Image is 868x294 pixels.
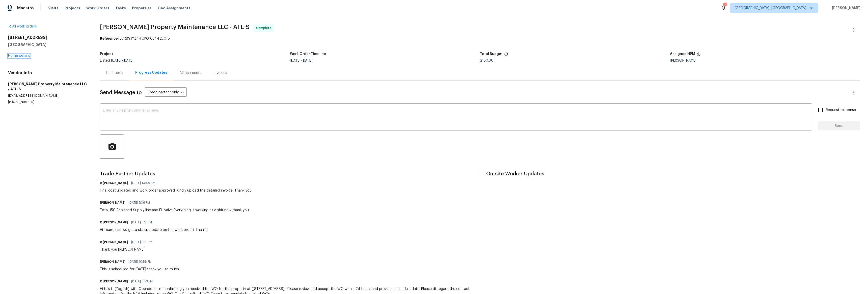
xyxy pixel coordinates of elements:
[100,259,125,264] h6: [PERSON_NAME]
[8,100,88,104] p: [PHONE_NUMBER]
[8,54,30,58] a: Home details
[131,239,152,245] span: [DATE] 2:10 PM
[830,6,860,11] span: [PERSON_NAME]
[100,239,128,245] h6: R [PERSON_NAME]
[131,279,153,284] span: [DATE] 6:53 PM
[100,208,249,213] div: Total 150 Replaced Supply line and Fill valve Everything is working as a shit now thank you
[100,227,208,232] div: Hi Team, can we get a status update on the work order? Thanks!
[131,180,155,185] span: [DATE] 10:48 AM
[100,180,128,185] h6: R [PERSON_NAME]
[145,89,187,97] div: Trade partner only
[100,188,252,193] div: Final cost updated and work order approved. Kindly upload the detailed invoice. Thank you
[290,52,326,56] h5: Work Order Timeline
[135,70,167,75] div: Progress Updates
[8,42,88,47] h5: [GEOGRAPHIC_DATA]
[65,6,80,11] span: Projects
[131,220,152,225] span: [DATE] 5:15 PM
[735,6,806,11] span: [GEOGRAPHIC_DATA], [GEOGRAPHIC_DATA]
[100,247,155,252] div: Thank you [PERSON_NAME].
[48,6,59,11] span: Visits
[302,59,312,62] span: [DATE]
[480,52,503,56] h5: Total Budget
[111,59,133,62] span: -
[100,171,474,176] span: Trade Partner Updates
[123,59,133,62] span: [DATE]
[100,52,113,56] h5: Project
[179,70,201,75] div: Attachments
[100,37,119,40] b: Reference:
[100,220,128,225] h6: R [PERSON_NAME]
[100,279,128,284] h6: R [PERSON_NAME]
[111,59,122,62] span: [DATE]
[86,6,109,11] span: Work Orders
[100,36,860,41] div: 57R891YZ44GKG-6c442c0f5
[100,267,179,272] div: This is scheduled for [DATE] thank you so much
[128,259,152,264] span: [DATE] 10:58 PM
[106,70,123,75] div: Line Items
[697,52,701,59] span: The hpm assigned to this work order.
[8,70,88,75] h4: Vendor Info
[8,82,88,92] h5: [PERSON_NAME] Property Maintenance LLC - ATL-S
[826,108,856,113] span: Request response
[17,6,34,11] span: Maestro
[670,52,695,56] h5: Assigned HPM
[158,6,191,11] span: Geo Assignments
[8,25,37,28] a: All work orders
[213,70,227,75] div: Invoices
[290,59,301,62] span: [DATE]
[128,200,150,205] span: [DATE] 7:06 PM
[480,59,494,62] span: $150.00
[100,200,125,205] h6: [PERSON_NAME]
[100,90,142,95] span: Send Message to
[132,6,152,11] span: Properties
[115,6,126,10] span: Tasks
[723,3,726,8] div: 4
[256,25,274,31] span: Complete
[8,35,88,40] h2: [STREET_ADDRESS]
[290,59,312,62] span: -
[670,59,860,62] div: [PERSON_NAME]
[486,171,860,176] span: On-site Worker Updates
[8,94,88,98] p: [EMAIL_ADDRESS][DOMAIN_NAME]
[504,52,508,59] span: The total cost of line items that have been proposed by Opendoor. This sum includes line items th...
[100,59,133,62] span: Listed
[100,24,250,30] span: [PERSON_NAME] Property Maintenance LLC - ATL-S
